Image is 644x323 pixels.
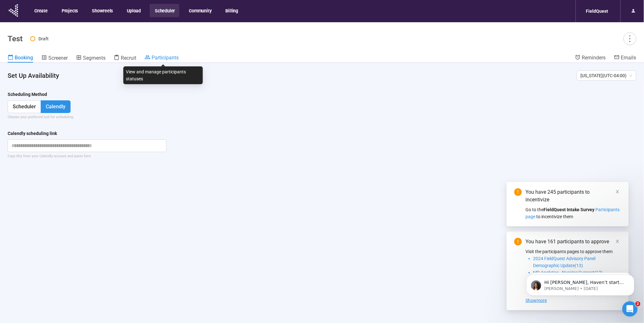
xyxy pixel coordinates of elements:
span: Calendly [46,104,65,110]
span: more [626,34,634,43]
span: Segments [83,55,106,61]
iframe: Intercom notifications message [517,261,644,306]
span: Reminders [582,55,606,61]
div: View and manage participants statuses [123,66,203,84]
a: Participants [145,54,179,62]
span: [US_STATE] ( UTC-04:00 ) [581,71,633,80]
button: Billing [221,4,243,17]
span: close [615,190,620,194]
button: Scheduler [150,4,179,17]
p: Message from Nikki, sent 7w ago [28,24,110,30]
div: FieldQuest [582,5,612,17]
div: Scheduling Method [8,91,47,98]
a: Recruit [114,54,136,63]
span: exclamation-circle [514,238,522,246]
a: Segments [76,54,106,63]
h1: Test [8,34,23,43]
span: exclamation-circle [514,188,522,196]
span: Participants [152,55,179,61]
div: Calendly scheduling link [8,130,57,137]
span: 2024 FieldQuest Advisory Panel Demographic Update(13) [533,256,596,268]
span: close [615,239,620,244]
span: Emails [621,55,636,61]
div: You have 245 participants to incentivize [526,188,621,204]
h4: Set Up Availability [8,71,572,80]
div: Go to the to incentivize them [526,206,621,220]
span: Booking [15,55,33,61]
div: Copy this from your Calendly account and paste here [8,153,167,159]
div: Choose your preferred tool for scheduling [8,114,636,120]
iframe: Intercom live chat [622,301,638,317]
button: more [624,32,636,45]
span: Recruit [121,55,136,61]
strong: FieldQuest Intake Survey [544,207,595,212]
span: Draft [38,36,49,41]
button: Create [29,4,52,17]
button: Showreels [87,4,117,17]
button: Community [184,4,216,17]
button: Upload [122,4,145,17]
span: 2 [635,301,641,306]
a: Screener [41,54,68,63]
a: Reminders [575,54,606,62]
span: Scheduler [13,104,36,110]
a: Booking [8,54,33,63]
div: You have 161 participants to approve [526,238,621,246]
a: Emails [614,54,636,62]
p: Visit the participants pages to approve them [526,248,621,255]
button: Projects [57,4,82,17]
span: Screener [48,55,68,61]
span: Hi [PERSON_NAME], Haven’t started a project yet? Start small. Ask your audience about what’s happ... [28,18,109,55]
